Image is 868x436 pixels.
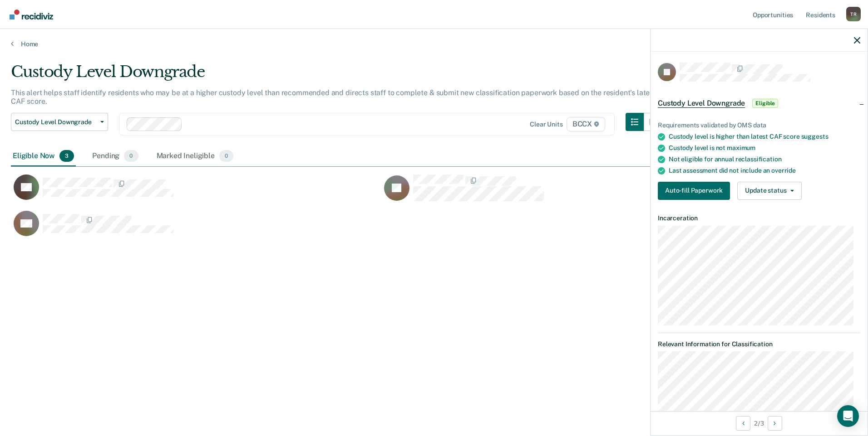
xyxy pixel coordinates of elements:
[658,340,860,348] dt: Relevant Information for Classification
[11,210,381,247] div: CaseloadOpportunityCell-00410783
[658,182,730,200] button: Auto-fill Paperwork
[752,99,778,108] span: Eligible
[801,133,829,140] span: suggests
[651,89,868,118] div: Custody Level DowngradeEligible
[651,411,868,435] div: 2 / 3
[11,88,656,106] p: This alert helps staff identify residents who may be at a higher custody level than recommended a...
[90,146,140,166] div: Pending
[736,416,750,431] button: Previous Opportunity
[11,146,76,166] div: Eligible Now
[837,405,859,427] div: Open Intercom Messenger
[658,182,734,200] a: Navigate to form link
[567,117,605,131] span: BCCX
[658,121,860,129] div: Requirements validated by OMS data
[11,40,857,48] a: Home
[10,10,53,19] img: Recidiviz
[658,214,860,222] dt: Incarceration
[735,155,782,163] span: reclassification
[669,167,860,174] div: Last assessment did not include an
[11,174,381,210] div: CaseloadOpportunityCell-00476820
[155,146,236,166] div: Marked Ineligible
[658,99,745,108] span: Custody Level Downgrade
[124,150,138,162] span: 0
[846,7,861,21] button: Profile dropdown button
[846,7,861,21] div: T R
[737,182,801,200] button: Update status
[768,416,782,431] button: Next Opportunity
[381,174,752,210] div: CaseloadOpportunityCell-00351552
[669,144,860,152] div: Custody level is not
[59,150,74,162] span: 3
[669,133,860,140] div: Custody level is higher than latest CAF score
[771,167,796,174] span: override
[15,118,97,126] span: Custody Level Downgrade
[727,144,755,151] span: maximum
[669,155,860,163] div: Not eligible for annual
[11,63,662,88] div: Custody Level Downgrade
[530,121,563,128] div: Clear units
[219,150,233,162] span: 0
